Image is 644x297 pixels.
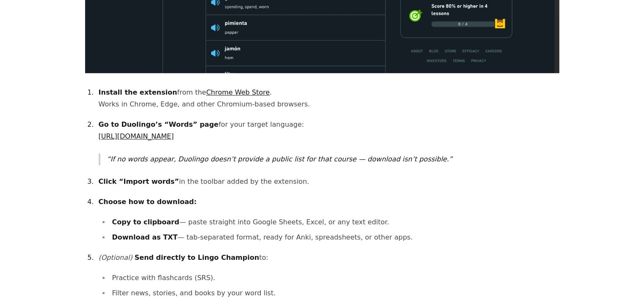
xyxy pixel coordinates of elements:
strong: Copy to clipboard [112,218,180,226]
p: If no words appear, Duolingo doesn’t provide a public list for that course — download isn’t possi... [107,153,559,165]
strong: Send directly to Lingo Champion [135,253,259,262]
p: in the toolbar added by the extension. [99,176,559,188]
li: — tab-separated format, ready for Anki, spreadsheets, or other apps. [110,232,559,243]
p: to: [99,252,559,264]
a: Chrome Web Store [206,88,270,96]
strong: Download as TXT [112,233,178,241]
strong: Install the extension [99,88,177,96]
strong: Go to Duolingo’s “Words” page [99,120,219,128]
strong: Choose how to download: [99,198,197,206]
li: Practice with flashcards (SRS). [110,272,559,284]
p: for your target language: [99,119,559,142]
strong: Click “Import words” [99,177,179,185]
a: [URL][DOMAIN_NAME] [99,132,174,140]
em: (Optional) [99,253,133,262]
p: from the . Works in Chrome, Edge, and other Chromium-based browsers. [99,87,559,110]
li: — paste straight into Google Sheets, Excel, or any text editor. [110,216,559,228]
